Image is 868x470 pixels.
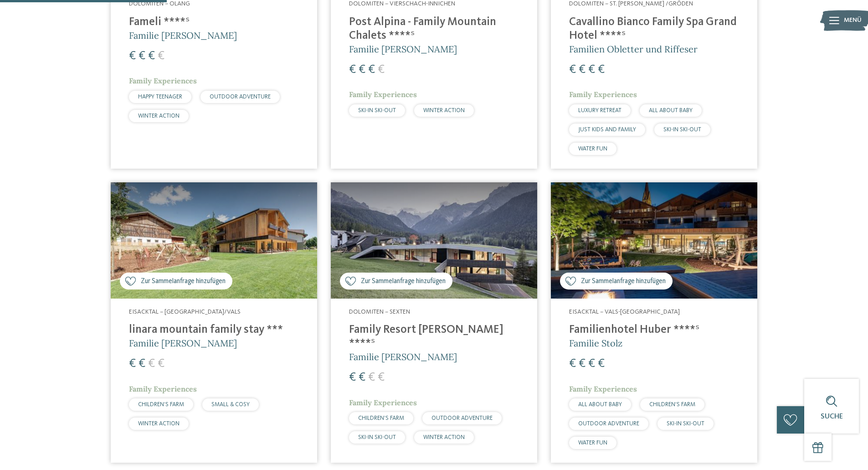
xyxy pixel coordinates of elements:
[358,108,396,114] span: SKI-IN SKI-OUT
[138,113,180,119] span: WINTER ACTION
[569,15,739,43] h4: Cavallino Bianco Family Spa Grand Hotel ****ˢ
[349,15,519,43] h4: Post Alpina - Family Mountain Chalets ****ˢ
[423,434,465,440] span: WINTER ACTION
[129,323,299,337] h4: linara mountain family stay ***
[368,372,375,383] span: €
[667,421,704,427] span: SKI-IN SKI-OUT
[349,372,356,383] span: €
[129,0,190,7] span: Dolomiten – Olang
[111,182,317,299] img: Familienhotels gesucht? Hier findet ihr die besten!
[148,358,155,370] span: €
[569,43,698,55] span: Familien Obletter und Riffeser
[359,64,365,76] span: €
[569,90,637,99] span: Family Experiences
[158,358,164,370] span: €
[578,421,639,427] span: OUTDOOR ADVENTURE
[569,323,739,337] h4: Familienhotel Huber ****ˢ
[821,413,843,420] span: Suche
[578,402,622,408] span: ALL ABOUT BABY
[331,182,537,299] img: Family Resort Rainer ****ˢ
[358,415,404,421] span: CHILDREN’S FARM
[138,402,184,408] span: CHILDREN’S FARM
[431,415,493,421] span: OUTDOOR ADVENTURE
[349,0,455,7] span: Dolomiten – Vierschach-Innichen
[129,50,136,62] span: €
[349,398,417,407] span: Family Experiences
[578,127,636,133] span: JUST KIDS AND FAMILY
[581,277,666,286] span: Zur Sammelanfrage hinzufügen
[361,277,446,286] span: Zur Sammelanfrage hinzufügen
[331,182,537,463] a: Familienhotels gesucht? Hier findet ihr die besten! Zur Sammelanfrage hinzufügen Dolomiten – Sext...
[588,358,595,370] span: €
[138,421,180,427] span: WINTER ACTION
[210,94,271,100] span: OUTDOOR ADVENTURE
[349,43,457,55] span: Familie [PERSON_NAME]
[139,358,145,370] span: €
[211,402,250,408] span: SMALL & COSY
[569,64,576,76] span: €
[349,309,410,315] span: Dolomiten – Sexten
[579,64,586,76] span: €
[598,358,605,370] span: €
[158,50,164,62] span: €
[349,351,457,362] span: Familie [PERSON_NAME]
[551,182,757,463] a: Familienhotels gesucht? Hier findet ihr die besten! Zur Sammelanfrage hinzufügen Eisacktal – Vals...
[129,358,136,370] span: €
[579,358,586,370] span: €
[378,372,385,383] span: €
[129,384,197,393] span: Family Experiences
[649,402,695,408] span: CHILDREN’S FARM
[569,0,693,7] span: Dolomiten – St. [PERSON_NAME] /Gröden
[139,50,145,62] span: €
[598,64,605,76] span: €
[141,277,226,286] span: Zur Sammelanfrage hinzufügen
[569,358,576,370] span: €
[358,434,396,440] span: SKI-IN SKI-OUT
[349,90,417,99] span: Family Experiences
[569,337,622,349] span: Familie Stolz
[588,64,595,76] span: €
[111,182,317,463] a: Familienhotels gesucht? Hier findet ihr die besten! Zur Sammelanfrage hinzufügen Eisacktal – [GEO...
[578,440,607,446] span: WATER FUN
[578,146,607,152] span: WATER FUN
[138,94,182,100] span: HAPPY TEENAGER
[129,30,237,41] span: Familie [PERSON_NAME]
[129,309,241,315] span: Eisacktal – [GEOGRAPHIC_DATA]/Vals
[378,64,385,76] span: €
[649,108,693,114] span: ALL ABOUT BABY
[129,337,237,349] span: Familie [PERSON_NAME]
[129,76,197,85] span: Family Experiences
[569,309,680,315] span: Eisacktal – Vals-[GEOGRAPHIC_DATA]
[423,108,465,114] span: WINTER ACTION
[349,323,519,351] h4: Family Resort [PERSON_NAME] ****ˢ
[359,372,365,383] span: €
[663,127,701,133] span: SKI-IN SKI-OUT
[349,64,356,76] span: €
[551,182,757,299] img: Familienhotels gesucht? Hier findet ihr die besten!
[569,384,637,393] span: Family Experiences
[578,108,621,114] span: LUXURY RETREAT
[368,64,375,76] span: €
[148,50,155,62] span: €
